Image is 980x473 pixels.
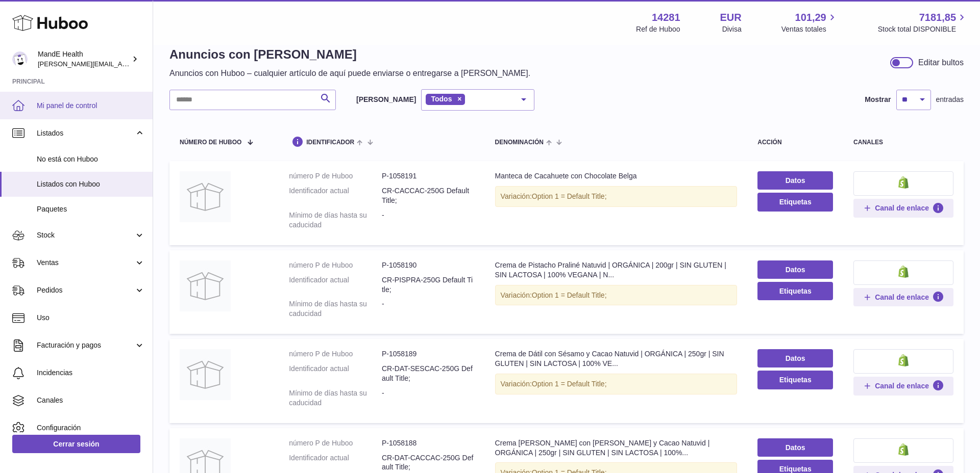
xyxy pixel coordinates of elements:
span: Stock total DISPONIBLE [878,24,968,34]
dd: - [382,211,475,230]
img: shopify-small.png [898,354,909,366]
span: Option 1 = Default Title; [532,380,607,388]
span: Listados [37,128,134,138]
span: Option 1 = Default Title; [532,192,607,200]
dt: número P de Huboo [289,260,382,270]
span: 7181,85 [919,11,956,24]
dt: número P de Huboo [289,438,382,448]
div: Variación: [495,374,738,395]
span: Incidencias [37,368,145,378]
dd: P-1058191 [382,171,475,181]
span: 101,29 [795,11,826,24]
span: Mi panel de control [37,101,145,111]
dd: CR-DAT-CACCAC-250G Default Title; [382,453,475,472]
a: 7181,85 Stock total DISPONIBLE [878,11,968,34]
div: Manteca de Cacahuete con Chocolate Belga [495,171,738,181]
div: MandE Health [38,49,130,69]
span: Facturación y pagos [37,340,134,350]
img: shopify-small.png [898,266,909,278]
label: [PERSON_NAME] [356,95,416,104]
strong: 14281 [652,11,680,24]
span: Canal de enlace [875,381,929,390]
a: Cerrar sesión [12,435,140,453]
button: Canal de enlace [853,199,953,217]
button: Etiquetas [757,193,833,211]
img: Crema de Pistacho Praliné Natuvid | ORGÁNICA | 200gr | SIN GLUTEN | SIN LACTOSA | 100% VEGANA | N... [180,260,231,311]
div: Crema de Dátil con Sésamo y Cacao Natuvid | ORGÁNICA | 250gr | SIN GLUTEN | SIN LACTOSA | 100% VE... [495,349,738,369]
a: Datos [757,438,833,457]
a: Datos [757,260,833,279]
img: shopify-small.png [898,176,909,189]
span: Configuración [37,423,145,433]
div: Crema [PERSON_NAME] con [PERSON_NAME] y Cacao Natuvid | ORGÁNICA | 250gr | SIN GLUTEN | SIN LACTO... [495,438,738,458]
a: Datos [757,171,833,190]
span: Todos [431,95,452,103]
img: luis.mendieta@mandehealth.com [12,51,28,67]
img: shopify-small.png [898,443,909,456]
dd: P-1058189 [382,349,475,359]
div: acción [757,139,833,146]
span: Paquetes [37,204,145,214]
div: Variación: [495,285,738,306]
span: Canales [37,396,145,405]
dt: Mínimo de días hasta su caducidad [289,299,382,319]
button: Canal de enlace [853,288,953,306]
dd: P-1058188 [382,438,475,448]
span: [PERSON_NAME][EMAIL_ADDRESS][PERSON_NAME][DOMAIN_NAME] [38,60,259,68]
dt: número P de Huboo [289,171,382,181]
a: Datos [757,349,833,367]
span: Pedidos [37,285,134,295]
dt: Mínimo de días hasta su caducidad [289,388,382,408]
dt: Identificador actual [289,186,382,205]
span: Canal de enlace [875,293,929,302]
div: Crema de Pistacho Praliné Natuvid | ORGÁNICA | 200gr | SIN GLUTEN | SIN LACTOSA | 100% VEGANA | N... [495,260,738,280]
img: Manteca de Cacahuete con Chocolate Belga [180,171,231,222]
dt: Identificador actual [289,453,382,472]
span: Uso [37,313,145,323]
dd: - [382,388,475,408]
dd: CR-CACCAC-250G Default Title; [382,186,475,205]
dt: Identificador actual [289,364,382,383]
dd: CR-PISPRA-250G Default Title; [382,275,475,295]
span: identificador [306,139,354,146]
div: Divisa [722,24,742,34]
dd: - [382,299,475,319]
div: canales [853,139,953,146]
span: Option 1 = Default Title; [532,291,607,299]
span: Ventas [37,258,134,268]
strong: EUR [720,11,742,24]
h1: Anuncios con [PERSON_NAME] [169,46,530,63]
dt: Mínimo de días hasta su caducidad [289,211,382,230]
div: Editar bultos [918,57,964,68]
div: Variación: [495,186,738,207]
button: Etiquetas [757,371,833,389]
span: denominación [495,139,544,146]
button: Canal de enlace [853,377,953,395]
dt: Identificador actual [289,275,382,295]
label: Mostrar [865,95,891,104]
dt: número P de Huboo [289,349,382,359]
span: número de Huboo [180,139,241,146]
span: entradas [936,95,964,104]
span: Listados con Huboo [37,179,145,189]
img: Crema de Dátil con Sésamo y Cacao Natuvid | ORGÁNICA | 250gr | SIN GLUTEN | SIN LACTOSA | 100% VE... [180,349,231,400]
span: Canal de enlace [875,203,929,213]
div: Ref de Huboo [636,24,680,34]
dd: P-1058190 [382,260,475,270]
button: Etiquetas [757,282,833,300]
p: Anuncios con Huboo – cualquier artículo de aquí puede enviarse o entregarse a [PERSON_NAME]. [169,68,530,79]
span: Ventas totales [781,24,838,34]
span: No está con Huboo [37,154,145,164]
a: 101,29 Ventas totales [781,11,838,34]
dd: CR-DAT-SESCAC-250G Default Title; [382,364,475,383]
span: Stock [37,230,134,240]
